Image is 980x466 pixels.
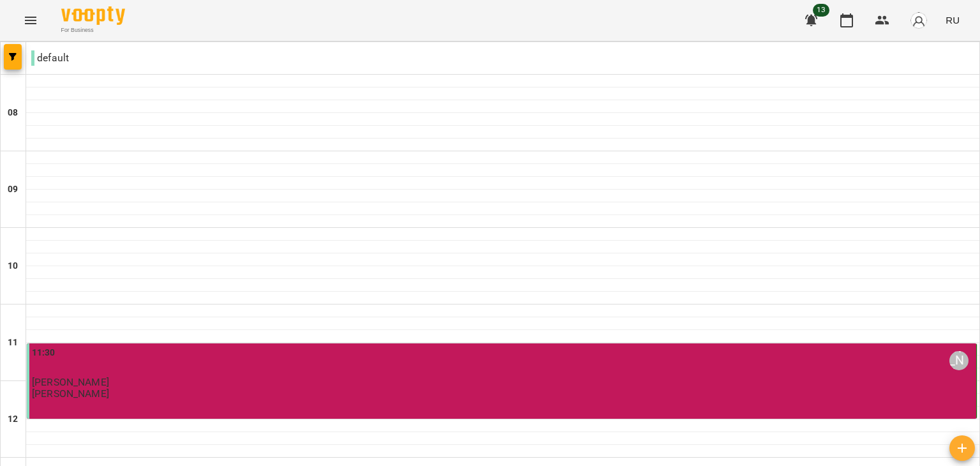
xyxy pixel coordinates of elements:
[949,435,975,461] button: Добавить урок
[8,259,18,273] h6: 10
[61,6,125,25] img: Voopty Logo
[15,5,46,36] button: Menu
[32,388,109,399] p: [PERSON_NAME]
[8,183,18,197] h6: 09
[8,412,18,426] h6: 12
[32,346,56,360] label: 11:30
[8,106,18,120] h6: 08
[813,4,829,17] span: 13
[31,50,69,66] p: default
[61,26,125,34] span: For Business
[940,8,965,32] button: RU
[32,376,109,388] span: [PERSON_NAME]
[910,11,928,29] img: avatar_s.png
[949,351,969,370] div: Alina Kozlovets
[8,336,18,350] h6: 11
[946,13,960,27] span: RU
